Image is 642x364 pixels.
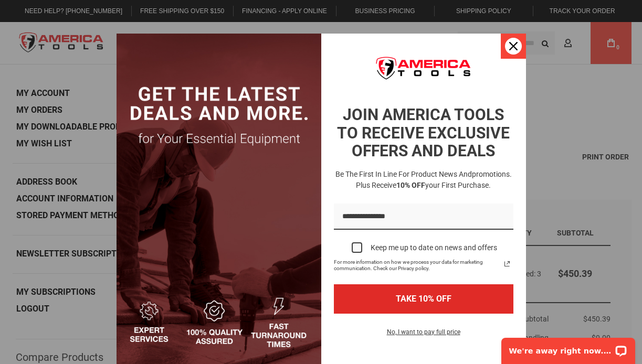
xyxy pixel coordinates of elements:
strong: JOIN AMERICA TOOLS TO RECEIVE EXCLUSIVE OFFERS AND DEALS [337,105,510,160]
svg: link icon [501,258,513,270]
iframe: LiveChat chat widget [494,331,642,364]
input: Email field [334,204,513,230]
h3: Be the first in line for product news and [332,169,515,191]
div: Keep me up to date on news and offers [371,243,497,252]
button: TAKE 10% OFF [334,284,513,313]
strong: 10% OFF [396,181,425,189]
a: Read our Privacy Policy [501,258,513,270]
svg: close icon [509,42,518,50]
span: For more information on how we process your data for marketing communication. Check our Privacy p... [334,259,501,272]
span: promotions. Plus receive your first purchase. [356,170,512,189]
button: No, I want to pay full price [378,326,469,344]
button: Close [501,34,526,59]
